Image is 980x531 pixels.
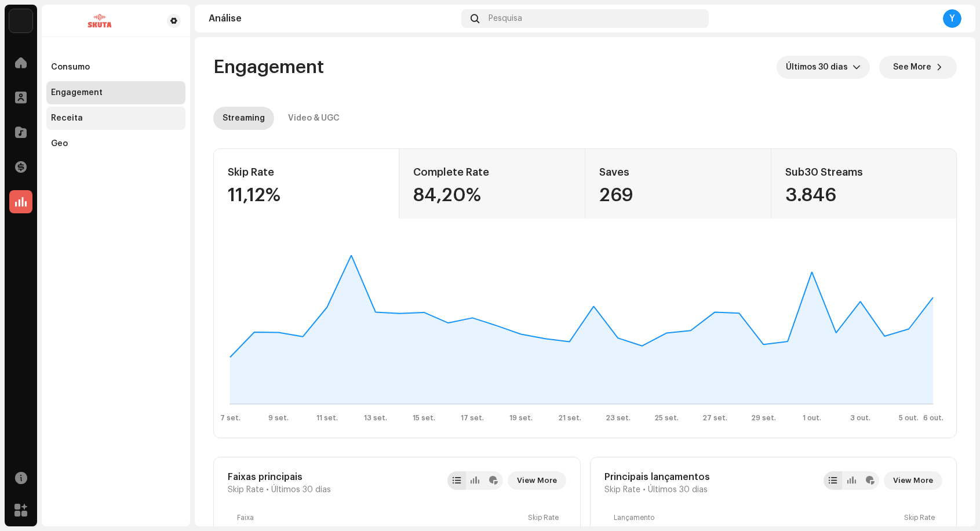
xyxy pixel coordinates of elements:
text: 5 out. [899,414,919,421]
re-m-nav-item: Engagement [46,81,185,104]
div: Lançamento [614,513,900,522]
div: 3.846 [785,186,942,205]
text: 15 set. [413,414,435,421]
text: 21 set. [558,414,581,421]
div: Receita [51,114,83,123]
div: Engagement [51,88,103,97]
div: Skip Rate [228,163,385,181]
text: 6 out. [923,414,943,421]
div: Análise [209,14,457,23]
div: 269 [599,186,757,205]
div: Skip Rate [528,513,557,522]
text: 3 out. [850,414,870,421]
text: 27 set. [702,414,727,421]
text: 9 set. [268,414,289,421]
div: Skip Rate [904,513,933,522]
button: View More [508,471,566,490]
img: 4ecf9d3c-b546-4c12-a72a-960b8444102a [9,9,32,32]
div: Sub30 Streams [785,163,942,181]
text: 1 out. [803,414,821,421]
text: 13 set. [364,414,387,421]
text: 17 set. [461,414,484,421]
span: Últimos 30 dias [648,485,708,494]
img: d9714cec-db7f-4004-8d60-2968ac17345f [51,14,148,28]
div: Faixas principais [228,471,331,483]
span: Últimos 30 dias [271,485,331,494]
div: dropdown trigger [853,56,861,79]
div: Video & UGC [288,107,340,130]
text: 29 set. [751,414,776,421]
text: 19 set. [509,414,533,421]
div: Streaming [223,107,265,130]
span: • [643,485,646,494]
div: Geo [51,139,68,148]
span: Skip Rate [228,485,264,494]
text: 7 set. [220,414,241,421]
re-m-nav-item: Consumo [46,56,185,79]
re-m-nav-item: Receita [46,107,185,130]
button: View More [884,471,942,490]
span: View More [893,469,933,492]
div: 11,12% [228,186,385,205]
span: Engagement [213,56,324,79]
re-m-nav-item: Geo [46,132,185,155]
span: View More [517,469,557,492]
div: 84,20% [413,186,570,205]
span: Pesquisa [489,14,522,23]
text: 23 set. [606,414,631,421]
div: Y [943,9,961,28]
div: Faixa [237,513,523,522]
div: Principais lançamentos [604,471,710,483]
div: Complete Rate [413,163,570,181]
div: Saves [599,163,757,181]
text: 11 set. [316,414,338,421]
div: Consumo [51,63,90,72]
span: See More [893,56,931,79]
span: Skip Rate [604,485,640,494]
button: See More [879,56,957,79]
span: • [266,485,269,494]
text: 25 set. [654,414,679,421]
span: Últimos 30 dias [786,56,853,79]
